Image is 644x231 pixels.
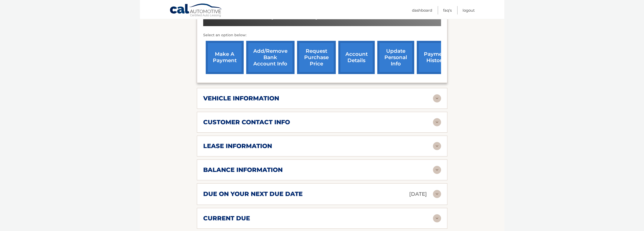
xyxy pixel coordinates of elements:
a: account details [338,41,375,74]
a: payment history [417,41,455,74]
a: Cal Automotive [170,3,223,18]
a: Dashboard [412,6,432,14]
img: accordion-rest.svg [433,190,441,198]
img: accordion-rest.svg [433,94,441,102]
h2: vehicle information [203,95,279,102]
a: Logout [463,6,475,14]
img: accordion-rest.svg [433,214,441,222]
a: make a payment [206,41,244,74]
p: [DATE] [409,190,427,199]
h2: current due [203,215,250,222]
a: Add/Remove bank account info [246,41,295,74]
h2: customer contact info [203,118,290,126]
a: FAQ's [443,6,452,14]
h2: due on your next due date [203,190,303,198]
a: update personal info [377,41,414,74]
h2: lease information [203,142,272,150]
img: accordion-rest.svg [433,166,441,174]
img: accordion-rest.svg [433,142,441,150]
a: request purchase price [297,41,336,74]
p: Select an option below: [203,32,441,38]
img: accordion-rest.svg [433,118,441,126]
h2: balance information [203,166,283,174]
